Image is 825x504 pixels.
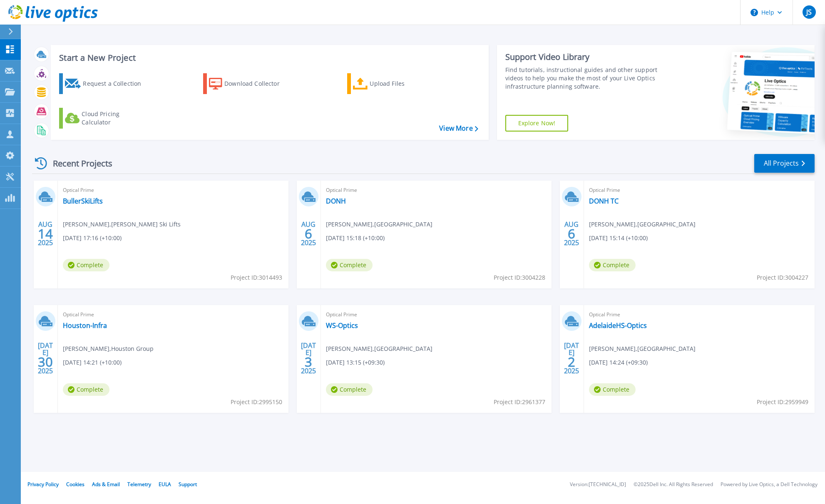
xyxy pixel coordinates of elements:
[326,197,346,205] a: DONH
[92,481,120,488] a: Ads & Email
[63,383,109,396] span: Complete
[203,73,296,94] a: Download Collector
[589,233,648,243] span: [DATE] 15:14 (+10:00)
[37,343,53,373] div: [DATE] 2025
[568,230,575,237] span: 6
[589,259,636,271] span: Complete
[59,73,152,94] a: Request a Collection
[231,273,282,282] span: Project ID: 3014493
[82,110,148,127] div: Cloud Pricing Calculator
[505,66,668,91] div: Find tutorials, instructional guides and other support videos to help you make the most of your L...
[27,481,59,488] a: Privacy Policy
[568,358,575,365] span: 2
[589,310,810,319] span: Optical Prime
[301,343,316,373] div: [DATE] 2025
[38,358,53,365] span: 30
[757,273,808,282] span: Project ID: 3004227
[564,343,579,373] div: [DATE] 2025
[63,233,122,243] span: [DATE] 17:16 (+10:00)
[589,321,647,330] a: AdelaideHS-Optics
[127,481,151,488] a: Telemetry
[326,186,547,195] span: Optical Prime
[347,73,440,94] a: Upload Files
[757,397,808,407] span: Project ID: 2959949
[301,218,316,249] div: AUG 2025
[63,259,109,271] span: Complete
[63,197,103,205] a: BullerSkiLifts
[59,53,478,62] h3: Start a New Project
[494,397,545,407] span: Project ID: 2961377
[589,344,696,353] span: [PERSON_NAME] , [GEOGRAPHIC_DATA]
[326,321,358,330] a: WS-Optics
[589,186,810,195] span: Optical Prime
[494,273,545,282] span: Project ID: 3004228
[589,358,648,367] span: [DATE] 14:24 (+09:30)
[305,358,312,365] span: 3
[754,154,815,173] a: All Projects
[326,310,547,319] span: Optical Prime
[63,344,154,353] span: [PERSON_NAME] , Houston Group
[439,124,478,132] a: View More
[370,75,436,92] div: Upload Files
[63,310,283,319] span: Optical Prime
[326,220,432,229] span: [PERSON_NAME] , [GEOGRAPHIC_DATA]
[224,75,291,92] div: Download Collector
[634,482,713,487] li: © 2025 Dell Inc. All Rights Reserved
[179,481,197,488] a: Support
[231,397,282,407] span: Project ID: 2995150
[326,358,385,367] span: [DATE] 13:15 (+09:30)
[326,344,432,353] span: [PERSON_NAME] , [GEOGRAPHIC_DATA]
[159,481,171,488] a: EULA
[589,197,619,205] a: DONH TC
[59,108,152,129] a: Cloud Pricing Calculator
[66,481,84,488] a: Cookies
[63,358,122,367] span: [DATE] 14:21 (+10:00)
[38,230,53,237] span: 14
[589,220,696,229] span: [PERSON_NAME] , [GEOGRAPHIC_DATA]
[63,186,283,195] span: Optical Prime
[505,52,668,62] div: Support Video Library
[721,482,818,487] li: Powered by Live Optics, a Dell Technology
[83,75,149,92] div: Request a Collection
[63,220,181,229] span: [PERSON_NAME] , [PERSON_NAME] Ski Lifts
[305,230,312,237] span: 6
[570,482,626,487] li: Version: [TECHNICAL_ID]
[63,321,107,330] a: Houston-Infra
[37,218,53,249] div: AUG 2025
[564,218,579,249] div: AUG 2025
[326,259,373,271] span: Complete
[326,233,385,243] span: [DATE] 15:18 (+10:00)
[589,383,636,396] span: Complete
[32,153,124,174] div: Recent Projects
[505,115,569,132] a: Explore Now!
[806,9,812,15] span: JS
[326,383,373,396] span: Complete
